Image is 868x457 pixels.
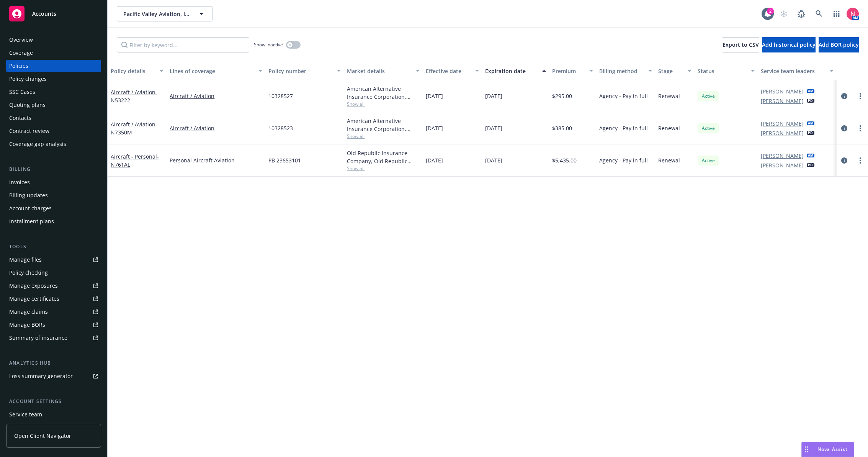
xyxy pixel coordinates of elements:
span: Renewal [658,92,680,100]
div: Stage [658,67,683,75]
span: Export to CSV [723,41,759,48]
a: Coverage gap analysis [6,138,101,150]
div: Account settings [6,398,101,405]
div: American Alternative Insurance Corporation, [GEOGRAPHIC_DATA] Re, Global Aerospace Inc [347,85,420,101]
div: Overview [9,34,33,46]
a: more [856,92,865,101]
a: Aircraft - Personal [111,153,159,168]
div: Manage certificates [9,293,59,305]
span: [DATE] [426,124,443,132]
span: [DATE] [426,156,443,164]
button: Export to CSV [723,37,759,52]
a: circleInformation [840,124,849,133]
span: Show inactive [254,41,283,48]
a: Report a Bug [794,6,809,21]
div: Service team leaders [761,67,825,75]
span: Open Client Navigator [14,432,71,440]
div: Lines of coverage [170,67,253,75]
div: Billing method [599,67,644,75]
a: Accounts [6,3,101,25]
a: [PERSON_NAME] [761,120,804,128]
div: Summary of insurance [9,332,67,344]
div: Manage files [9,254,42,266]
div: Effective date [426,67,470,75]
a: Coverage [6,47,101,59]
span: Agency - Pay in full [599,124,648,132]
span: Renewal [658,124,680,132]
div: Policy number [268,67,333,75]
a: Manage exposures [6,280,101,292]
button: Expiration date [482,62,549,80]
a: Account charges [6,202,101,215]
a: Quoting plans [6,99,101,111]
span: Renewal [658,156,680,164]
a: more [856,124,865,133]
div: Analytics hub [6,359,101,367]
span: Active [701,157,716,164]
button: Lines of coverage [167,62,265,80]
div: Billing [6,165,101,173]
span: $295.00 [552,92,572,100]
a: [PERSON_NAME] [761,97,804,105]
span: Active [701,125,716,132]
button: Nova Assist [801,442,854,457]
div: Installment plans [9,215,54,228]
a: Invoices [6,176,101,188]
a: Manage claims [6,306,101,318]
a: [PERSON_NAME] [761,129,804,137]
a: Policy checking [6,267,101,279]
a: Search [811,6,827,21]
a: Loss summary generator [6,370,101,382]
span: [DATE] [426,92,443,100]
div: Invoices [9,176,30,188]
a: SSC Cases [6,86,101,98]
div: Manage claims [9,306,48,318]
span: Pacific Valley Aviation, Inc. (Personal) [123,10,190,18]
div: Manage exposures [9,280,58,292]
button: Service team leaders [758,62,837,80]
div: Tools [6,243,101,251]
span: PB 23653101 [268,156,301,164]
div: Market details [347,67,411,75]
span: 10328527 [268,92,293,100]
a: Summary of insurance [6,332,101,344]
a: more [856,156,865,165]
span: [DATE] [485,124,502,132]
a: Policy changes [6,73,101,85]
span: - N7350M [111,121,157,136]
button: Add historical policy [762,37,816,52]
span: Show all [347,133,420,139]
span: Agency - Pay in full [599,156,648,164]
a: Start snowing [776,6,791,21]
button: Policy details [108,62,167,80]
div: Account charges [9,202,52,215]
button: Add BOR policy [819,37,859,52]
span: Nova Assist [817,446,848,452]
button: Status [695,62,758,80]
a: Service team [6,408,101,421]
a: Aircraft / Aviation [111,88,157,104]
span: Active [701,93,716,100]
span: Show all [347,101,420,107]
a: Overview [6,34,101,46]
input: Filter by keyword... [117,37,249,52]
div: Loss summary generator [9,370,73,382]
div: Policy details [111,67,155,75]
div: Billing updates [9,189,48,201]
a: Policies [6,60,101,72]
button: Pacific Valley Aviation, Inc. (Personal) [117,6,213,21]
button: Stage [655,62,695,80]
div: Policy checking [9,267,48,279]
div: Policies [9,60,28,72]
span: [DATE] [485,156,502,164]
span: 10328523 [268,124,293,132]
div: Contract review [9,125,49,137]
button: Premium [549,62,596,80]
div: Policy changes [9,73,47,85]
a: Billing updates [6,189,101,201]
div: Coverage [9,47,33,59]
a: [PERSON_NAME] [761,87,804,95]
button: Effective date [423,62,482,80]
span: Agency - Pay in full [599,92,648,100]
